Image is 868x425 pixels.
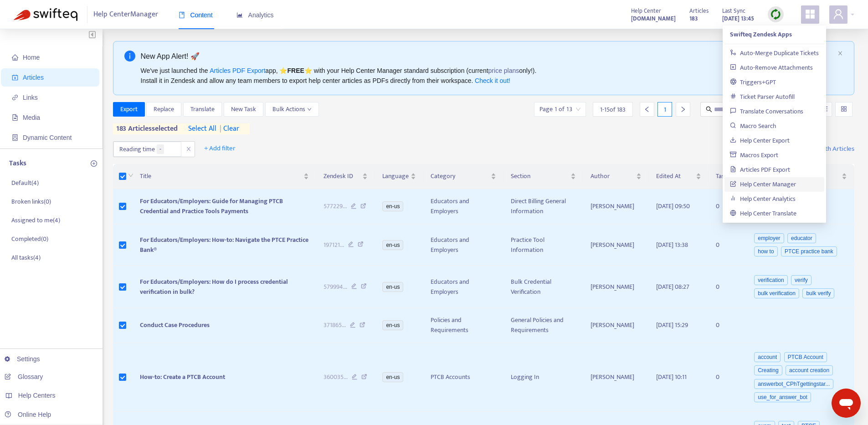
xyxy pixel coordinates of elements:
[12,134,18,141] span: container
[113,142,181,157] span: Reading time
[11,215,60,225] p: Assigned to me ( 4 )
[183,143,195,154] span: close
[324,320,346,330] span: 371865 ...
[141,51,834,62] div: New App Alert! 🚀
[730,121,776,131] a: Macro Search
[781,246,837,256] span: PTCE practice bank
[231,104,256,114] span: New Task
[382,171,409,181] span: Language
[113,102,145,117] button: Export
[220,123,221,135] span: |
[23,74,44,81] span: Articles
[236,12,243,18] span: area-chart
[12,74,18,81] span: account-book
[709,266,745,308] td: 0
[656,171,694,181] span: Edited At
[722,6,745,16] span: Last Sync
[689,14,698,24] strong: 183
[179,12,185,18] span: book
[488,67,519,74] a: price plans
[265,102,319,117] button: Bulk Actionsdown
[802,288,834,298] span: bulk verify
[706,106,712,113] span: search
[140,196,283,216] span: For Educators/Employers: Guide for Managing PTCB Credential and Practice Tools Payments
[140,235,308,255] span: For Educators/Employers: How-to: Navigate the PTCE Practice Bank®
[146,102,181,117] button: Replace
[657,102,672,117] div: 1
[224,102,263,117] button: New Task
[583,308,649,343] td: [PERSON_NAME]
[287,67,304,74] b: FREE
[709,164,745,189] th: Tasks
[210,67,265,74] a: Articles PDF Export
[11,234,48,244] p: Completed ( 0 )
[324,240,344,250] span: 197121 ...
[140,320,210,330] span: Conduct Case Procedures
[475,77,510,84] a: Check it out!
[656,282,689,292] span: [DATE] 08:27
[709,343,745,412] td: 0
[583,343,649,412] td: [PERSON_NAME]
[730,29,792,40] strong: Swifteq Zendesk Apps
[754,288,799,298] span: bulk verification
[754,379,833,389] span: answerbot_CPhTgettingstar...
[680,106,686,113] span: right
[11,253,41,262] p: All tasks ( 4 )
[23,134,72,141] span: Dynamic Content
[204,143,236,154] span: + Add filter
[423,266,503,308] td: Educators and Employers
[600,105,626,114] span: 1 - 15 of 183
[423,164,503,189] th: Category
[382,320,403,330] span: en-us
[730,164,790,175] a: Articles PDF Export
[324,201,347,211] span: 577229 ...
[832,389,861,418] iframe: Button to launch messaging window
[754,365,782,375] span: Creating
[188,123,216,134] span: select all
[833,9,844,20] span: user
[730,48,819,58] a: Auto-Merge Duplicate Tickets
[18,392,56,399] span: Help Centers
[722,14,754,24] strong: [DATE] 13:45
[730,194,796,204] a: Help Center Analytics
[631,13,676,24] a: [DOMAIN_NAME]
[23,54,40,61] span: Home
[120,104,138,114] span: Export
[730,62,813,73] a: Auto-Remove Attachments
[128,173,134,178] span: down
[784,352,827,362] span: PTCB Account
[375,164,423,189] th: Language
[754,275,787,285] span: verification
[730,179,796,189] a: Help Center Manager
[503,224,583,266] td: Practice Tool Information
[770,9,781,20] img: sync.dc5367851b00ba804db3.png
[689,6,709,16] span: Articles
[730,150,778,160] a: Macros Export
[179,11,213,19] span: Content
[583,266,649,308] td: [PERSON_NAME]
[5,355,40,363] a: Settings
[503,343,583,412] td: Logging In
[503,164,583,189] th: Section
[5,411,51,418] a: Online Help
[837,51,843,56] button: close
[157,144,164,154] span: -
[91,160,97,167] span: plus-circle
[140,171,302,181] span: Title
[503,189,583,224] td: Direct Billing General Information
[631,6,661,16] span: Help Center
[382,282,403,292] span: en-us
[423,343,503,412] td: PTCB Accounts
[656,240,688,250] span: [DATE] 13:38
[730,135,790,146] a: Help Center Export
[716,171,730,181] span: Tasks
[113,123,178,134] span: 183 articles selected
[583,164,649,189] th: Author
[382,372,403,382] span: en-us
[382,240,403,250] span: en-us
[644,106,650,113] span: left
[730,77,776,87] a: Triggers+GPT
[23,114,40,121] span: Media
[754,233,784,243] span: employer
